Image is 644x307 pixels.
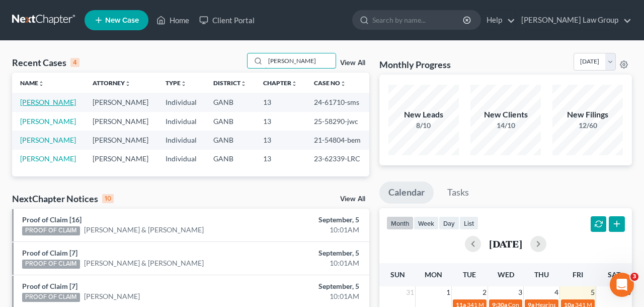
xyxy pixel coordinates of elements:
span: Thu [534,270,549,279]
td: GANB [205,131,255,149]
i: unfold_more [340,81,346,87]
a: Districtunfold_more [213,79,247,87]
span: 4 [553,286,559,298]
span: Mon [425,270,442,279]
button: list [459,216,478,230]
span: Wed [498,270,514,279]
div: 4 [70,58,79,67]
td: 13 [255,131,306,149]
i: unfold_more [181,81,187,87]
h2: [DATE] [489,238,522,249]
div: 14/10 [470,120,541,131]
a: [PERSON_NAME] [20,117,76,126]
span: 3 [517,286,523,298]
a: Proof of Claim [7] [22,249,77,257]
a: Proof of Claim [16] [22,215,82,224]
div: PROOF OF CLAIM [22,260,80,269]
span: 1 [445,286,451,298]
td: GANB [205,93,255,111]
td: Individual [157,112,205,131]
div: New Filings [552,109,623,120]
button: week [414,216,439,230]
a: [PERSON_NAME] [20,154,76,163]
a: Typeunfold_more [166,79,187,87]
a: [PERSON_NAME] & [PERSON_NAME] [84,225,204,235]
div: PROOF OF CLAIM [22,293,80,302]
span: New Case [105,17,139,24]
td: 24-61710-sms [306,93,369,111]
span: 31 [405,286,415,298]
a: Calendar [379,181,434,204]
td: 23-62339-LRC [306,150,369,168]
div: September, 5 [254,281,359,291]
a: Client Portal [194,11,260,29]
a: View All [340,196,365,203]
button: month [386,216,414,230]
iframe: Intercom live chat [610,273,634,297]
div: 10:01AM [254,258,359,268]
i: unfold_more [291,81,297,87]
span: 2 [481,286,488,298]
td: Individual [157,150,205,168]
td: GANB [205,150,255,168]
div: New Clients [470,109,541,120]
span: Fri [573,270,583,279]
input: Search by name... [372,11,464,29]
a: Help [481,11,515,29]
h3: Monthly Progress [379,58,451,71]
td: [PERSON_NAME] [85,150,157,168]
td: 13 [255,150,306,168]
a: [PERSON_NAME] Law Group [516,11,631,29]
a: Proof of Claim [7] [22,282,77,290]
div: 10 [102,194,114,203]
a: View All [340,59,365,67]
i: unfold_more [125,81,131,87]
div: 8/10 [388,120,459,131]
td: [PERSON_NAME] [85,93,157,111]
div: September, 5 [254,215,359,225]
span: Tue [463,270,476,279]
td: Individual [157,131,205,149]
a: Nameunfold_more [20,79,44,87]
span: 3 [630,273,638,281]
div: PROOF OF CLAIM [22,226,80,235]
td: 13 [255,93,306,111]
a: [PERSON_NAME] & [PERSON_NAME] [84,258,204,268]
span: Sat [608,270,620,279]
a: Tasks [438,181,478,204]
td: [PERSON_NAME] [85,112,157,131]
div: 12/60 [552,120,623,131]
div: NextChapter Notices [12,193,114,205]
div: September, 5 [254,248,359,258]
td: Individual [157,93,205,111]
span: Sun [390,270,405,279]
i: unfold_more [38,81,44,87]
td: GANB [205,112,255,131]
i: unfold_more [240,81,247,87]
input: Search by name... [265,53,336,68]
a: Case Nounfold_more [314,79,346,87]
td: 13 [255,112,306,131]
a: [PERSON_NAME] [20,136,76,144]
a: Chapterunfold_more [263,79,297,87]
a: [PERSON_NAME] [20,98,76,106]
td: 25-58290-jwc [306,112,369,131]
td: [PERSON_NAME] [85,131,157,149]
button: day [439,216,459,230]
div: 10:01AM [254,291,359,301]
td: 21-54804-bem [306,131,369,149]
span: 5 [590,286,596,298]
div: Recent Cases [12,56,79,69]
div: 10:01AM [254,225,359,235]
div: New Leads [388,109,459,120]
a: Home [151,11,194,29]
a: [PERSON_NAME] [84,291,140,301]
a: Attorneyunfold_more [93,79,131,87]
